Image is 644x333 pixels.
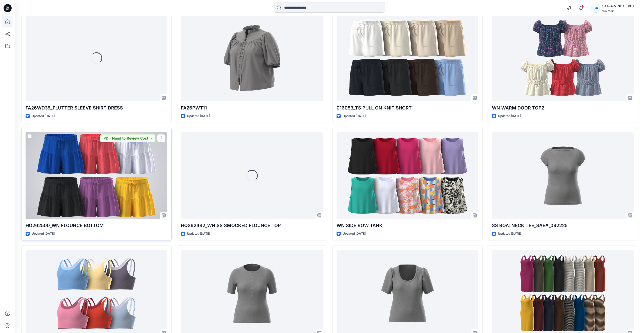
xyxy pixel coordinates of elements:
[492,15,634,101] a: WN WARM DOOR TOP2
[26,104,167,112] p: FA26WD35_FLUTTER SLEEVE SHIRT DRESS
[26,132,167,219] a: HQ262500_WN FLOUNCE BOTTOM
[181,104,323,112] p: FA26PWT11
[498,114,521,119] p: Updated [DATE]
[337,132,478,219] a: WN SIDE BOW TANK
[187,114,210,119] p: Updated [DATE]
[32,231,55,236] p: Updated [DATE]
[602,3,638,9] div: Sae-A Virtual 3d Team
[337,222,478,229] p: WN SIDE BOW TANK
[492,222,634,229] p: SS BOATNECK TEE_SAEA_092225
[343,114,366,119] p: Updated [DATE]
[343,231,366,236] p: Updated [DATE]
[591,4,600,13] div: SA
[187,231,210,236] p: Updated [DATE]
[498,231,521,236] p: Updated [DATE]
[337,104,478,112] p: 016053_TS PULL ON KNIT SHORT
[492,132,634,219] a: SS BOATNECK TEE_SAEA_092225
[337,15,478,101] a: 016053_TS PULL ON KNIT SHORT
[26,222,167,229] p: HQ262500_WN FLOUNCE BOTTOM
[32,114,55,119] p: Updated [DATE]
[181,15,323,101] a: FA26PWT11
[181,222,323,229] p: HQ262482_WN SS SMOCKED FLOUNCE TOP
[602,9,638,13] div: Walmart
[492,104,634,112] p: WN WARM DOOR TOP2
